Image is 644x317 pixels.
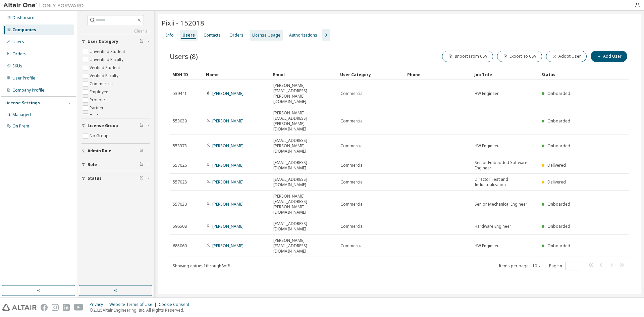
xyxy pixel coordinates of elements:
img: instagram.svg [52,304,59,311]
div: Managed [12,112,31,117]
div: User Category [340,69,402,80]
label: Commercial [90,80,114,88]
span: Onboarded [547,91,570,96]
span: Page n. [549,262,581,270]
span: Clear filter [140,39,144,44]
label: Verified Faculty [90,72,120,80]
div: User Profile [12,75,35,81]
span: Commercial [340,91,364,96]
div: Companies [12,27,36,33]
span: Onboarded [547,143,570,149]
span: 685060 [173,243,187,249]
span: Role [88,162,97,167]
div: Phone [407,69,469,80]
div: Website Terms of Use [109,302,159,307]
span: Commercial [340,243,364,249]
div: Privacy [90,302,109,307]
span: Onboarded [547,118,570,124]
span: Commercial [340,179,364,185]
img: youtube.svg [74,304,84,311]
span: Clear filter [140,176,144,181]
span: [PERSON_NAME][EMAIL_ADDRESS][PERSON_NAME][DOMAIN_NAME] [273,110,334,132]
a: [PERSON_NAME] [212,143,244,149]
div: SKUs [12,63,22,69]
span: 553039 [173,118,187,124]
button: Export To CSV [497,51,542,62]
span: Onboarded [547,201,570,207]
span: Items per page [499,262,543,270]
img: Altair One [3,2,87,9]
span: User Category [88,39,118,44]
span: Status [88,176,102,181]
span: [PERSON_NAME][EMAIL_ADDRESS][PERSON_NAME][DOMAIN_NAME] [273,83,334,104]
span: [PERSON_NAME][EMAIL_ADDRESS][DOMAIN_NAME] [273,238,334,254]
button: Import From CSV [442,51,493,62]
a: [PERSON_NAME] [212,179,244,185]
div: Info [166,33,174,38]
label: Prospect [90,96,108,104]
span: Users (8) [170,52,198,61]
span: Commercial [340,118,364,124]
button: User Category [82,34,150,49]
span: HW Engineer [475,91,499,96]
span: [EMAIL_ADDRESS][DOMAIN_NAME] [273,177,334,188]
span: HW Engineer [475,143,499,149]
button: Admin Role [82,144,150,158]
button: Add User [591,51,627,62]
span: Clear filter [140,148,144,154]
label: Unverified Student [90,48,126,56]
span: 557028 [173,179,187,185]
span: Clear filter [140,162,144,167]
img: altair_logo.svg [2,304,37,311]
span: Pixii - 152018 [162,18,204,28]
span: Delivered [547,162,566,168]
button: Role [82,157,150,172]
span: License Group [88,123,118,128]
span: [EMAIL_ADDRESS][PERSON_NAME][DOMAIN_NAME] [273,138,334,154]
div: MDH ID [172,69,201,80]
a: [PERSON_NAME] [212,243,244,249]
span: Senior Mechanical Engineer [475,202,527,207]
a: [PERSON_NAME] [212,91,244,96]
span: Hardware Engineer [475,224,511,229]
span: Admin Role [88,148,111,154]
div: License Usage [252,33,280,38]
span: 596508 [173,224,187,229]
span: 539441 [173,91,187,96]
span: Showing entries 1 through 8 of 8 [173,263,230,269]
a: Clear all [82,29,150,34]
span: Onboarded [547,223,570,229]
div: Authorizations [289,33,317,38]
div: Company Profile [12,88,44,93]
div: Cookie Consent [159,302,193,307]
button: 10 [532,263,541,269]
label: No Group [90,132,110,140]
label: Employee [90,88,110,96]
img: linkedin.svg [63,304,70,311]
div: Dashboard [12,15,35,20]
button: Adopt User [546,51,587,62]
label: Trial [90,112,99,120]
span: HW Engineer [475,243,499,249]
span: [EMAIL_ADDRESS][DOMAIN_NAME] [273,221,334,232]
span: [EMAIL_ADDRESS][DOMAIN_NAME] [273,160,334,171]
div: Contacts [204,33,221,38]
button: License Group [82,118,150,133]
span: 557030 [173,202,187,207]
a: [PERSON_NAME] [212,201,244,207]
span: Commercial [340,143,364,149]
span: Onboarded [547,243,570,249]
div: License Settings [4,100,40,106]
label: Verified Student [90,64,121,72]
button: Status [82,171,150,186]
div: Email [273,69,335,80]
div: Users [12,39,24,45]
a: [PERSON_NAME] [212,162,244,168]
div: Orders [12,51,26,57]
span: [PERSON_NAME][EMAIL_ADDRESS][PERSON_NAME][DOMAIN_NAME] [273,194,334,215]
span: Director Test and Industrialization [475,177,536,188]
p: © 2025 Altair Engineering, Inc. All Rights Reserved. [90,307,193,313]
a: [PERSON_NAME] [212,223,244,229]
div: Users [182,33,195,38]
span: Delivered [547,179,566,185]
